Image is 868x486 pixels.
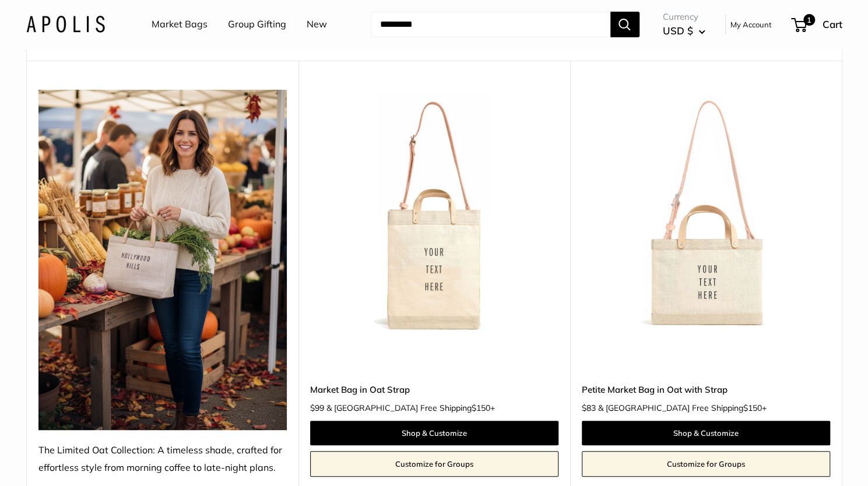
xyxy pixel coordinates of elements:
[326,404,495,412] span: & [GEOGRAPHIC_DATA] Free Shipping +
[582,90,830,338] img: Petite Market Bag in Oat with Strap
[310,90,558,338] img: Market Bag in Oat Strap
[823,18,842,30] span: Cart
[792,15,842,34] a: 1 Cart
[663,22,705,40] button: USD $
[663,9,705,25] span: Currency
[26,16,105,33] img: Apolis
[598,404,767,412] span: & [GEOGRAPHIC_DATA] Free Shipping +
[371,12,610,37] input: Search...
[803,14,814,26] span: 1
[743,403,762,413] span: $150
[228,16,286,33] a: Group Gifting
[582,421,830,445] a: Shop & Customize
[610,12,639,37] button: Search
[582,90,830,338] a: Petite Market Bag in Oat with StrapPetite Market Bag in Oat with Strap
[582,383,830,396] a: Petite Market Bag in Oat with Strap
[310,451,558,477] a: Customize for Groups
[310,421,558,445] a: Shop & Customize
[730,17,772,31] a: My Account
[310,383,558,396] a: Market Bag in Oat Strap
[310,90,558,338] a: Market Bag in Oat StrapMarket Bag in Oat Strap
[582,451,830,477] a: Customize for Groups
[310,403,324,413] span: $99
[663,24,693,37] span: USD $
[472,403,490,413] span: $150
[38,442,287,477] div: The Limited Oat Collection: A timeless shade, crafted for effortless style from morning coffee to...
[582,403,596,413] span: $83
[307,16,327,33] a: New
[38,90,287,430] img: The Limited Oat Collection: A timeless shade, crafted for effortless style from morning coffee to...
[152,16,208,33] a: Market Bags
